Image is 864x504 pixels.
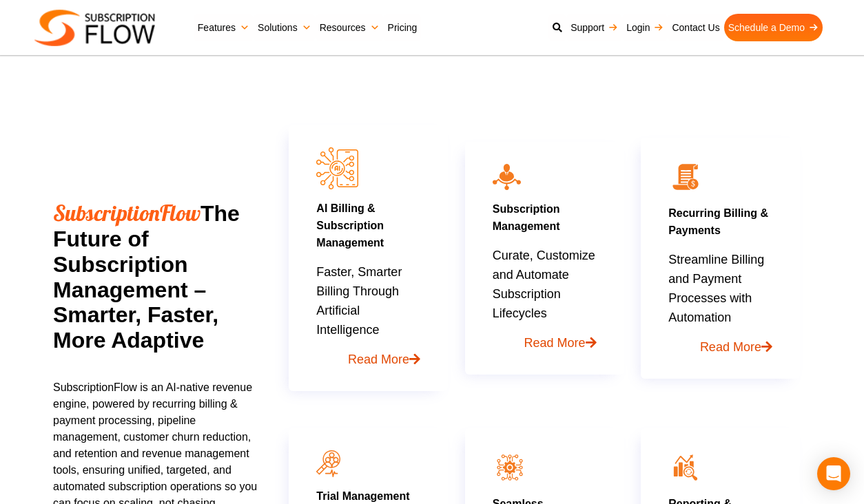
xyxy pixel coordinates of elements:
a: Schedule a Demo [724,14,823,41]
a: Login [622,14,668,41]
a: Subscription Management [493,203,560,232]
img: icon12 [668,450,703,485]
a: AI Billing & Subscription Management [316,202,384,249]
h2: The Future of Subscription Management – Smarter, Faster, More Adaptive [53,200,263,353]
p: Faster, Smarter Billing Through Artificial Intelligence [316,262,420,369]
a: Resources [316,14,384,41]
div: Open Intercom Messenger [817,457,850,490]
a: Trial Management [316,490,409,502]
span: SubscriptionFlow [53,199,200,227]
a: Read More [493,323,597,353]
img: icon11 [316,450,340,477]
p: Curate, Customize and Automate Subscription Lifecycles [493,246,597,353]
img: seamless integration [493,450,527,485]
a: Recurring Billing & Payments [668,207,768,236]
a: Read More [668,327,772,357]
a: Support [566,14,622,41]
a: Contact Us [668,14,723,41]
img: AI Billing & Subscription Managements [316,147,358,189]
img: 02 [668,160,703,194]
a: Solutions [254,14,316,41]
a: Read More [316,339,420,369]
p: Streamline Billing and Payment Processes with Automation [668,250,772,357]
img: icon10 [493,164,521,190]
a: Pricing [384,14,422,41]
img: Subscriptionflow [34,10,155,46]
a: Features [194,14,254,41]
